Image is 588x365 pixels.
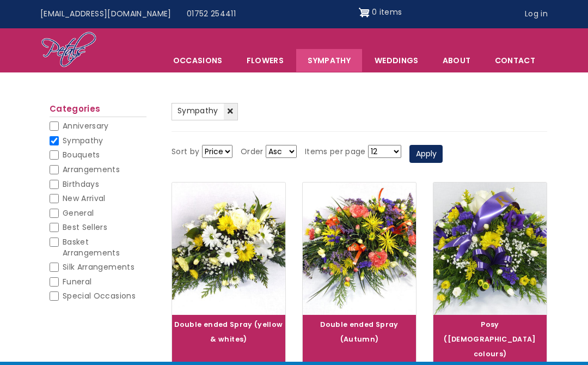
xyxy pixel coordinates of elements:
[63,193,106,204] span: New Arrival
[174,320,283,344] a: Double ended Spray (yellow & whites)
[162,49,234,72] span: Occasions
[359,4,370,21] img: Shopping cart
[63,179,99,190] span: Birthdays
[303,182,416,315] img: Double ended Spray (Autumn)
[63,120,109,131] span: Anniversary
[372,7,402,17] span: 0 items
[63,236,120,258] span: Basket Arrangements
[483,49,547,72] a: Contact
[433,182,547,315] img: Posy (Male colours)
[241,145,264,159] label: Order
[320,320,398,344] a: Double ended Spray (Autumn)
[363,49,430,72] span: Weddings
[63,208,94,218] span: General
[41,31,97,69] img: Home
[63,149,100,160] span: Bouquets
[177,105,218,116] span: Sympathy
[431,49,482,72] a: About
[179,4,243,25] a: 01752 254411
[63,261,134,272] span: Silk Arrangements
[305,145,366,159] label: Items per page
[296,49,362,72] a: Sympathy
[172,182,285,315] img: Double ended Spray (yellow & whites)
[517,4,555,25] a: Log in
[444,320,536,358] a: Posy ([DEMOGRAPHIC_DATA] colours)
[409,145,443,163] button: Apply
[235,49,295,72] a: Flowers
[33,4,179,25] a: [EMAIL_ADDRESS][DOMAIN_NAME]
[171,103,238,120] a: Sympathy
[50,104,146,117] h2: Categories
[359,4,402,21] a: Shopping cart 0 items
[63,290,136,301] span: Special Occasions
[171,145,199,159] label: Sort by
[63,276,91,287] span: Funeral
[63,222,107,233] span: Best Sellers
[63,164,120,175] span: Arrangements
[63,135,103,146] span: Sympathy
